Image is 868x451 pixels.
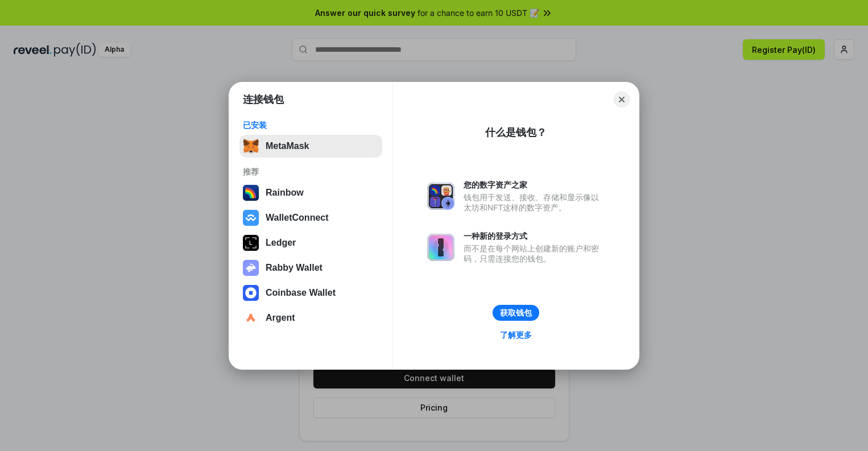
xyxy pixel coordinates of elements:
div: 您的数字资产之家 [464,180,605,190]
img: svg+xml,%3Csvg%20xmlns%3D%22http%3A%2F%2Fwww.w3.org%2F2000%2Fsvg%22%20width%3D%2228%22%20height%3... [243,235,259,251]
div: Coinbase Wallet [266,288,336,298]
div: 获取钱包 [500,308,532,318]
button: MetaMask [239,135,382,158]
img: svg+xml,%3Csvg%20width%3D%2228%22%20height%3D%2228%22%20viewBox%3D%220%200%2028%2028%22%20fill%3D... [243,285,259,301]
img: svg+xml,%3Csvg%20fill%3D%22none%22%20height%3D%2233%22%20viewBox%3D%220%200%2035%2033%22%20width%... [243,138,259,154]
div: 推荐 [243,167,379,177]
button: WalletConnect [239,206,382,229]
button: Close [614,92,630,107]
img: svg+xml,%3Csvg%20width%3D%22120%22%20height%3D%22120%22%20viewBox%3D%220%200%20120%20120%22%20fil... [243,185,259,201]
img: svg+xml,%3Csvg%20width%3D%2228%22%20height%3D%2228%22%20viewBox%3D%220%200%2028%2028%22%20fill%3D... [243,210,259,226]
div: MetaMask [266,141,309,151]
div: 了解更多 [500,330,532,340]
button: Argent [239,307,382,329]
div: Rabby Wallet [266,263,323,273]
div: 钱包用于发送、接收、存储和显示像以太坊和NFT这样的数字资产。 [464,192,605,213]
div: Argent [266,313,295,323]
img: svg+xml,%3Csvg%20xmlns%3D%22http%3A%2F%2Fwww.w3.org%2F2000%2Fsvg%22%20fill%3D%22none%22%20viewBox... [427,183,454,210]
h1: 连接钱包 [243,93,284,106]
div: Ledger [266,238,296,248]
div: Rainbow [266,188,304,198]
button: 获取钱包 [493,305,539,321]
button: Coinbase Wallet [239,282,382,304]
div: 而不是在每个网站上创建新的账户和密码，只需连接您的钱包。 [464,243,605,264]
button: Ledger [239,231,382,254]
a: 了解更多 [493,328,539,342]
button: Rainbow [239,181,382,204]
img: svg+xml,%3Csvg%20width%3D%2228%22%20height%3D%2228%22%20viewBox%3D%220%200%2028%2028%22%20fill%3D... [243,310,259,326]
div: 什么是钱包？ [485,126,547,139]
button: Rabby Wallet [239,256,382,279]
img: svg+xml,%3Csvg%20xmlns%3D%22http%3A%2F%2Fwww.w3.org%2F2000%2Fsvg%22%20fill%3D%22none%22%20viewBox... [243,260,259,276]
img: svg+xml,%3Csvg%20xmlns%3D%22http%3A%2F%2Fwww.w3.org%2F2000%2Fsvg%22%20fill%3D%22none%22%20viewBox... [427,234,454,261]
div: 已安装 [243,120,379,130]
div: 一种新的登录方式 [464,231,605,241]
div: WalletConnect [266,213,329,223]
